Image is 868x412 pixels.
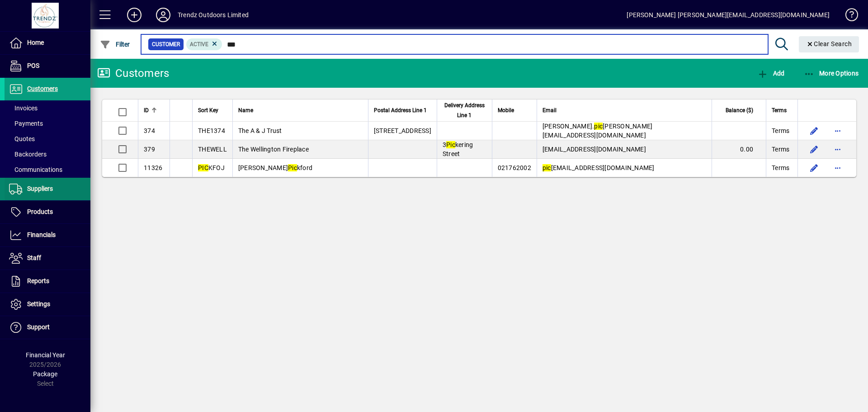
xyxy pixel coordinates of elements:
[238,127,282,134] span: The A & J Trust
[27,254,41,261] span: Staff
[9,166,62,173] span: Communications
[9,120,43,127] span: Payments
[627,8,830,22] div: [PERSON_NAME] [PERSON_NAME][EMAIL_ADDRESS][DOMAIN_NAME]
[238,164,312,171] span: [PERSON_NAME] kford
[120,7,149,23] button: Add
[5,162,90,177] a: Communications
[27,231,56,238] span: Financials
[443,141,473,157] span: 3 kering Street
[198,146,227,153] span: THEWELL
[5,147,90,162] a: Backorders
[542,164,655,171] span: [EMAIL_ADDRESS][DOMAIN_NAME]
[198,164,208,171] em: PIC
[5,316,90,339] a: Support
[98,36,132,52] button: Filter
[772,105,787,115] span: Terms
[446,141,455,148] em: Pic
[443,100,486,120] span: Delivery Address Line 1
[5,100,90,116] a: Invoices
[726,105,753,115] span: Balance ($)
[498,105,514,115] span: Mobile
[799,36,859,52] button: Clear
[198,127,225,134] span: THE1374
[5,293,90,316] a: Settings
[772,163,789,172] span: Terms
[97,66,169,81] div: Customers
[374,127,431,134] span: [STREET_ADDRESS]
[100,41,130,48] span: Filter
[804,70,859,77] span: More Options
[806,40,852,47] span: Clear Search
[5,116,90,131] a: Payments
[178,8,249,22] div: Trendz Outdoors Limited
[198,164,225,171] span: KFOJ
[807,142,821,156] button: Edit
[542,146,646,153] span: [EMAIL_ADDRESS][DOMAIN_NAME]
[498,164,531,171] span: 021762002
[144,146,155,153] span: 379
[830,123,845,138] button: More options
[144,127,155,134] span: 374
[27,85,58,92] span: Customers
[27,300,50,308] span: Settings
[755,65,787,81] button: Add
[27,39,44,46] span: Home
[9,104,38,112] span: Invoices
[5,32,90,54] a: Home
[26,351,65,359] span: Financial Year
[144,105,149,115] span: ID
[542,164,551,171] em: pic
[830,161,845,175] button: More options
[717,105,761,115] div: Balance ($)
[5,178,90,200] a: Suppliers
[149,7,178,23] button: Profile
[839,2,857,31] a: Knowledge Base
[27,208,53,215] span: Products
[807,123,821,138] button: Edit
[238,105,253,115] span: Name
[144,105,164,115] div: ID
[190,41,208,47] span: Active
[288,164,297,171] em: Pic
[27,62,39,69] span: POS
[5,247,90,270] a: Staff
[772,145,789,154] span: Terms
[198,105,218,115] span: Sort Key
[27,277,49,284] span: Reports
[542,105,706,115] div: Email
[757,70,784,77] span: Add
[5,131,90,147] a: Quotes
[186,38,222,50] mat-chip: Activation Status: Active
[712,140,766,159] td: 0.00
[9,151,47,158] span: Backorders
[542,105,557,115] span: Email
[33,370,57,378] span: Package
[238,105,363,115] div: Name
[27,185,53,192] span: Suppliers
[152,40,180,49] span: Customer
[5,224,90,246] a: Financials
[5,201,90,223] a: Products
[830,142,845,156] button: More options
[27,323,50,331] span: Support
[374,105,427,115] span: Postal Address Line 1
[238,146,309,153] span: The Wellington Fireplace
[802,65,861,81] button: More Options
[498,105,531,115] div: Mobile
[144,164,162,171] span: 11326
[594,123,603,130] em: pic
[542,123,653,139] span: [PERSON_NAME]. [PERSON_NAME][EMAIL_ADDRESS][DOMAIN_NAME]
[9,135,35,142] span: Quotes
[5,55,90,77] a: POS
[807,161,821,175] button: Edit
[5,270,90,293] a: Reports
[772,126,789,135] span: Terms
